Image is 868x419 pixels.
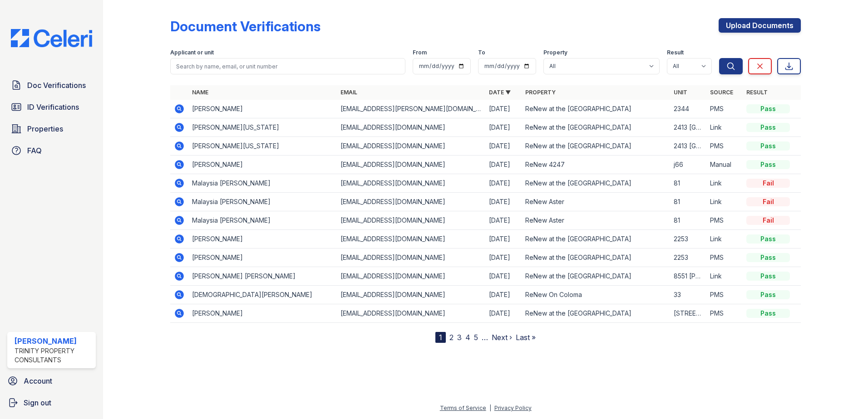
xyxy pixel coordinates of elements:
[170,58,405,74] input: Search by name, email, or unit number
[15,336,92,346] div: [PERSON_NAME]
[719,18,801,33] a: Upload Documents
[27,102,79,112] span: ID Verifications
[457,333,462,342] a: 3
[337,156,485,174] td: [EMAIL_ADDRESS][DOMAIN_NAME]
[337,193,485,211] td: [EMAIL_ADDRESS][DOMAIN_NAME]
[192,89,208,96] a: Name
[7,98,96,116] a: ID Verifications
[27,123,63,134] span: Properties
[670,230,706,248] td: 2253
[670,267,706,286] td: 8551 [PERSON_NAME]
[188,156,337,174] td: [PERSON_NAME]
[485,137,522,156] td: [DATE]
[4,372,99,390] a: Account
[449,333,454,342] a: 2
[706,193,743,211] td: Link
[525,89,556,96] a: Property
[485,267,522,286] td: [DATE]
[4,394,99,412] a: Sign out
[670,118,706,137] td: 2413 [GEOGRAPHIC_DATA]
[485,174,522,193] td: [DATE]
[670,100,706,118] td: 2344
[337,267,485,286] td: [EMAIL_ADDRESS][DOMAIN_NAME]
[188,100,337,118] td: [PERSON_NAME]
[710,89,733,96] a: Source
[485,156,522,174] td: [DATE]
[706,248,743,267] td: PMS
[670,137,706,156] td: 2413 [GEOGRAPHIC_DATA]
[543,49,567,56] label: Property
[670,193,706,211] td: 81
[522,137,670,156] td: ReNew at the [GEOGRAPHIC_DATA]
[485,211,522,230] td: [DATE]
[746,290,790,299] div: Pass
[706,100,743,118] td: PMS
[494,404,532,411] a: Privacy Policy
[337,118,485,137] td: [EMAIL_ADDRESS][DOMAIN_NAME]
[188,248,337,267] td: [PERSON_NAME]
[670,211,706,230] td: 81
[7,120,96,138] a: Properties
[188,286,337,304] td: [DEMOGRAPHIC_DATA][PERSON_NAME]
[435,332,446,343] div: 1
[522,230,670,248] td: ReNew at the [GEOGRAPHIC_DATA]
[188,137,337,156] td: [PERSON_NAME][US_STATE]
[188,230,337,248] td: [PERSON_NAME]
[746,253,790,262] div: Pass
[188,118,337,137] td: [PERSON_NAME][US_STATE]
[413,49,427,56] label: From
[485,230,522,248] td: [DATE]
[746,123,790,132] div: Pass
[706,118,743,137] td: Link
[746,197,790,206] div: Fail
[188,174,337,193] td: Malaysia [PERSON_NAME]
[746,309,790,318] div: Pass
[485,193,522,211] td: [DATE]
[337,137,485,156] td: [EMAIL_ADDRESS][DOMAIN_NAME]
[522,267,670,286] td: ReNew at the [GEOGRAPHIC_DATA]
[485,248,522,267] td: [DATE]
[674,89,687,96] a: Unit
[188,304,337,323] td: [PERSON_NAME]
[670,156,706,174] td: j66
[440,404,486,411] a: Terms of Service
[485,100,522,118] td: [DATE]
[746,141,790,151] div: Pass
[337,248,485,267] td: [EMAIL_ADDRESS][DOMAIN_NAME]
[746,179,790,188] div: Fail
[27,80,86,91] span: Doc Verifications
[24,375,52,386] span: Account
[746,89,768,96] a: Result
[478,49,485,56] label: To
[746,216,790,225] div: Fail
[746,272,790,281] div: Pass
[188,211,337,230] td: Malaysia [PERSON_NAME]
[522,286,670,304] td: ReNew On Coloma
[24,397,51,408] span: Sign out
[337,100,485,118] td: [EMAIL_ADDRESS][PERSON_NAME][DOMAIN_NAME]
[746,160,790,169] div: Pass
[482,332,488,343] span: …
[492,333,512,342] a: Next ›
[706,156,743,174] td: Manual
[706,174,743,193] td: Link
[706,304,743,323] td: PMS
[670,304,706,323] td: [STREET_ADDRESS]
[670,248,706,267] td: 2253
[15,346,92,365] div: Trinity Property Consultants
[516,333,536,342] a: Last »
[337,174,485,193] td: [EMAIL_ADDRESS][DOMAIN_NAME]
[706,267,743,286] td: Link
[170,18,321,34] div: Document Verifications
[522,211,670,230] td: ReNew Aster
[670,286,706,304] td: 33
[188,267,337,286] td: [PERSON_NAME] [PERSON_NAME]
[706,286,743,304] td: PMS
[485,286,522,304] td: [DATE]
[340,89,357,96] a: Email
[7,76,96,94] a: Doc Verifications
[706,211,743,230] td: PMS
[746,104,790,113] div: Pass
[485,118,522,137] td: [DATE]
